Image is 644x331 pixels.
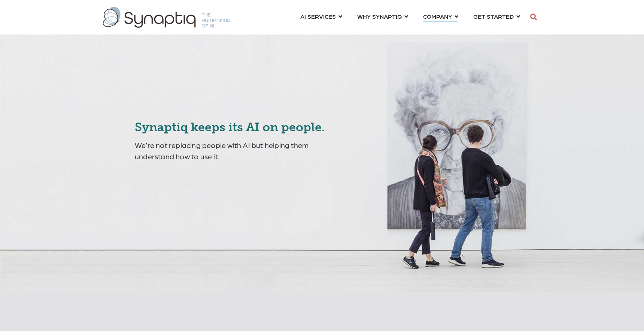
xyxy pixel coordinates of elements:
[293,4,528,31] nav: menu
[300,11,336,21] span: AI SERVICES
[423,9,458,23] a: COMPANY
[135,139,349,162] p: We’re not replacing people with AI but helping them understand how to use it.
[103,7,230,28] img: synaptiq logo-1
[135,120,325,134] span: Synaptiq keeps its AI on people.
[357,9,408,23] a: WHY SYNAPTIQ
[300,9,342,23] a: AI SERVICES
[473,11,514,21] span: GET STARTED
[357,11,402,21] span: WHY SYNAPTIQ
[423,11,452,21] span: COMPANY
[473,9,520,23] a: GET STARTED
